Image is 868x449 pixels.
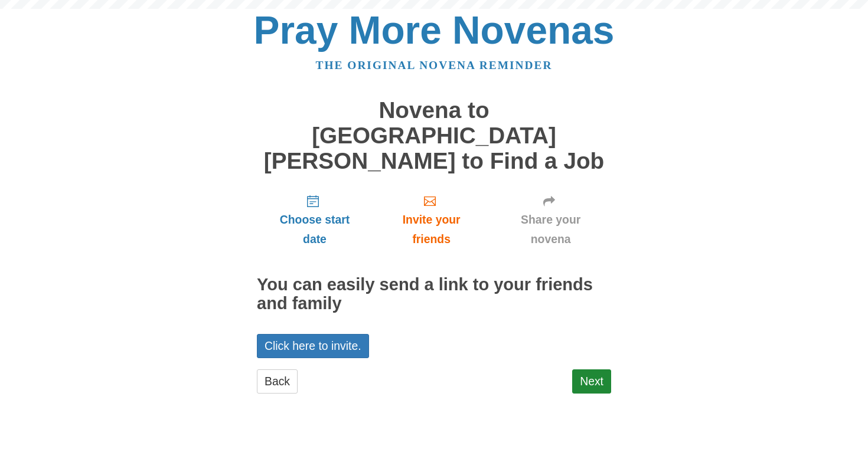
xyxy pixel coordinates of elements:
[502,210,599,249] span: Share your novena
[257,276,611,313] h2: You can easily send a link to your friends and family
[490,185,611,255] a: Share your novena
[257,185,373,255] a: Choose start date
[572,369,611,394] a: Next
[257,334,369,358] a: Click here to invite.
[269,210,361,249] span: Choose start date
[257,369,298,394] a: Back
[384,210,478,249] span: Invite your friends
[257,98,611,173] h1: Novena to [GEOGRAPHIC_DATA][PERSON_NAME] to Find a Job
[254,8,615,52] a: Pray More Novenas
[373,185,490,255] a: Invite your friends
[316,59,553,71] a: The original novena reminder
